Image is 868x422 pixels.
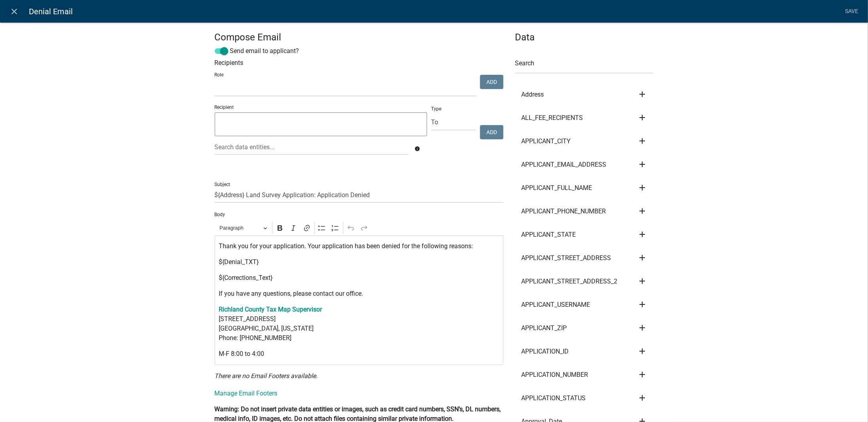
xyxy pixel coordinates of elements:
[29,4,73,19] span: Denial Email
[522,115,583,121] span: ALL_FEE_RECIPIENTS
[480,75,503,89] button: Add
[637,230,647,239] i: add
[522,372,588,378] span: APPLICATION_NUMBER
[842,4,862,19] a: Save
[216,222,270,234] button: Paragraph, Heading
[637,393,647,403] i: add
[637,160,647,169] i: add
[215,72,224,77] label: Role
[215,212,225,217] label: Body
[215,220,503,235] div: Editor toolbar
[522,302,590,308] span: APPLICANT_USERNAME
[522,325,567,331] span: APPLICANT_ZIP
[637,346,647,356] i: add
[637,253,647,262] i: add
[215,372,318,380] i: There are no Email Footers available.
[522,278,618,285] span: APPLICANT_STREET_ADDRESS_2
[522,91,544,98] span: Address
[522,348,569,355] span: APPLICATION_ID
[414,146,420,152] i: info
[522,138,571,144] span: APPLICANT_CITY
[219,289,499,298] p: If you have any questions, please contact our office.
[219,223,261,233] span: Paragraph
[215,59,503,67] h6: Recipients
[637,276,647,286] i: add
[219,305,499,343] p: [STREET_ADDRESS] [GEOGRAPHIC_DATA], [US_STATE] Phone: [PHONE_NUMBER]
[522,232,576,238] span: APPLICANT_STATE
[215,236,503,365] div: Editor editing area: main. Press Alt+0 for help.
[637,206,647,216] i: add
[522,395,586,401] span: APPLICATION_STATUS
[215,139,408,155] input: Search data entities...
[637,300,647,309] i: add
[215,32,503,43] h4: Compose Email
[637,370,647,379] i: add
[431,106,441,111] label: Type
[219,257,499,267] p: ${Denial_TXT}
[522,185,592,191] span: APPLICANT_FULL_NAME
[215,104,427,111] p: Recipient
[522,255,611,261] span: APPLICANT_STREET_ADDRESS
[515,32,654,43] h4: Data
[219,241,499,251] p: Thank you for your application. Your application has been denied for the following reasons:
[219,273,499,283] p: ${Corrections_Text}
[522,162,607,168] span: APPLICANT_EMAIL_ADDRESS
[522,208,606,215] span: APPLICANT_PHONE_NUMBER
[637,136,647,146] i: add
[637,323,647,333] i: add
[215,390,278,397] a: Manage Email Footers
[480,125,503,139] button: Add
[637,89,647,99] i: add
[10,7,19,16] i: close
[219,349,499,359] p: M-F 8:00 to 4:00
[219,306,322,313] a: Richland County Tax Map Supervisor
[637,183,647,192] i: add
[637,113,647,122] i: add
[215,46,299,56] label: Send email to applicant?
